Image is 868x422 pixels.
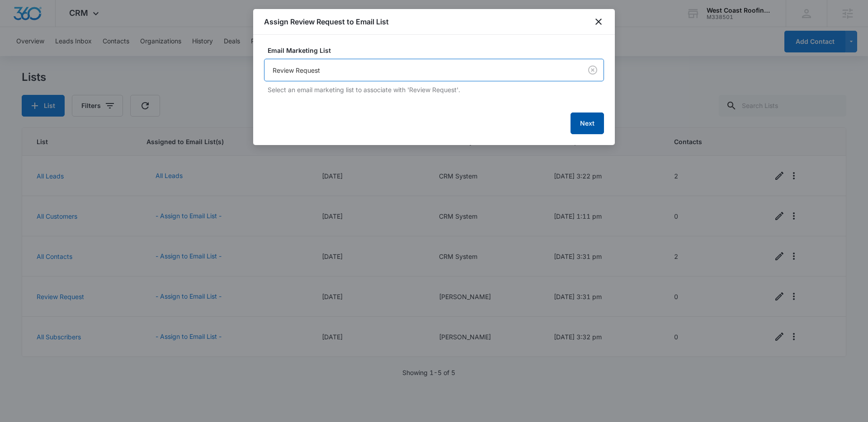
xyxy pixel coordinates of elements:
[571,113,604,134] button: Next
[264,16,389,27] h1: Assign Review Request to Email List
[585,63,600,77] button: Clear
[593,16,604,27] button: close
[268,85,604,94] p: Select an email marketing list to associate with 'Review Request'.
[268,46,608,55] label: Email Marketing List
